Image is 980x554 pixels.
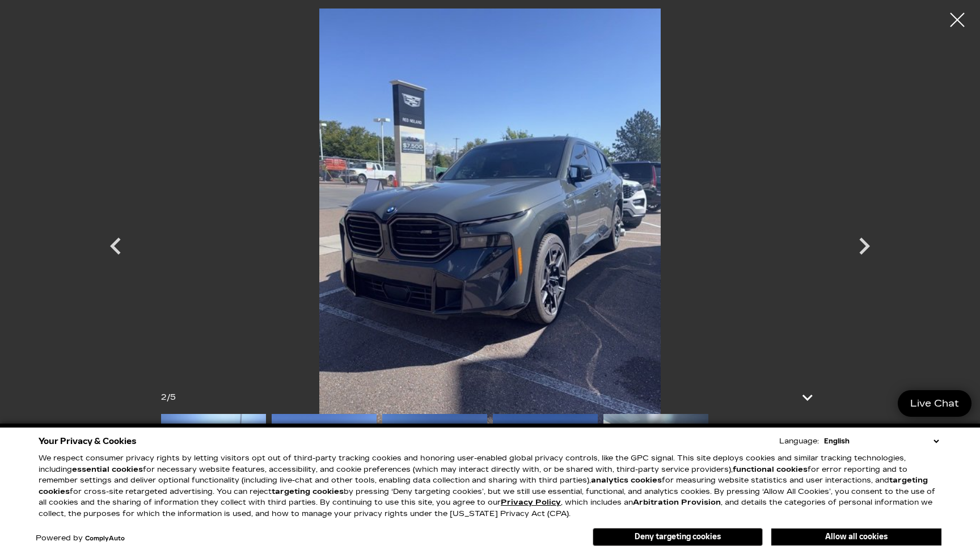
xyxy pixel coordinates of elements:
a: Live Chat [898,390,971,417]
strong: analytics cookies [591,476,662,485]
img: Used 2023 BMW NA image 3 [382,414,487,554]
div: Next [847,223,881,274]
button: Deny targeting cookies [593,528,763,546]
div: Powered by [36,535,125,542]
img: Used 2023 BMW NA image 5 [603,414,708,554]
p: We respect consumer privacy rights by letting visitors opt out of third-party tracking cookies an... [39,453,941,519]
select: Language Select [821,435,941,447]
span: 5 [170,392,176,402]
strong: essential cookies [72,465,143,474]
u: Privacy Policy [501,498,561,507]
span: Your Privacy & Cookies [39,433,137,449]
a: ComplyAuto [85,535,125,542]
button: Allow all cookies [771,528,941,545]
strong: targeting cookies [272,487,344,496]
img: Used 2023 BMW NA image 2 [150,9,830,463]
span: Live Chat [905,397,965,410]
div: / [161,390,176,405]
div: Previous [99,223,133,274]
strong: Arbitration Provision [633,498,721,507]
strong: functional cookies [733,465,808,474]
img: Used 2023 BMW NA image 4 [493,414,598,554]
strong: targeting cookies [39,476,928,496]
div: Language: [779,438,819,445]
img: Used 2023 BMW NA image 1 [161,414,266,554]
img: Used 2023 BMW NA image 2 [272,414,377,554]
span: 2 [161,392,167,402]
